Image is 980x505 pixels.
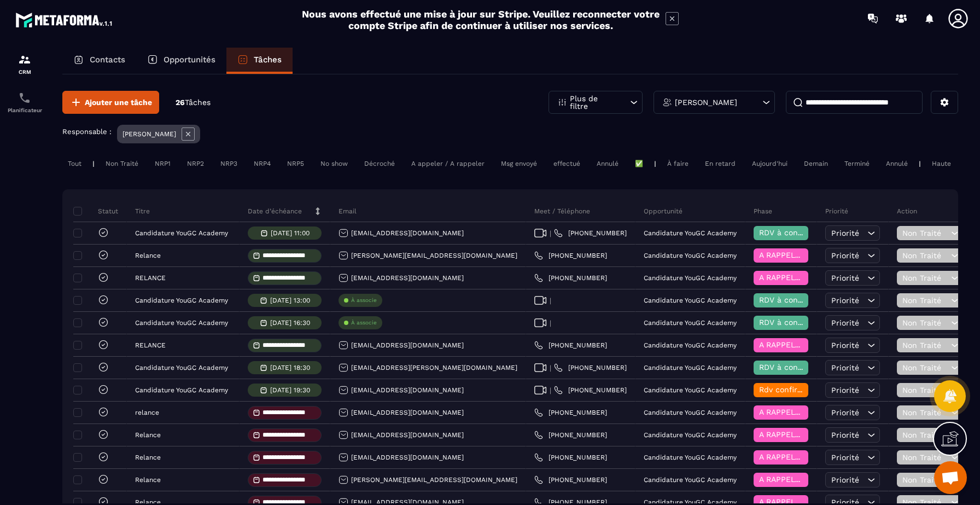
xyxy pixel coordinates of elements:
p: Meet / Téléphone [534,207,590,216]
div: A appeler / A rappeler [406,157,490,170]
span: Non Traité [902,475,948,484]
p: | [919,160,921,167]
a: [PHONE_NUMBER] [554,229,627,237]
span: Priorité [831,318,859,327]
p: Date d’échéance [248,207,302,216]
p: Action [897,207,917,216]
button: Ajouter une tâche [62,91,159,114]
a: [PHONE_NUMBER] [534,251,607,260]
span: Rdv confirmé ✅ [759,385,821,394]
a: [PHONE_NUMBER] [554,363,627,372]
p: Candidature YouGC Academy [135,364,228,372]
p: relance [135,409,159,416]
a: [PHONE_NUMBER] [554,386,627,394]
p: RELANCE [135,274,166,282]
a: [PHONE_NUMBER] [534,431,607,439]
p: Candidature YouGC Academy [644,454,737,461]
p: Candidature YouGC Academy [644,319,737,327]
p: | [92,160,95,167]
span: Non Traité [902,318,948,327]
span: RDV à confimer ❓ [759,228,830,237]
a: Contacts [62,48,136,74]
a: [PHONE_NUMBER] [534,408,607,417]
div: Haute [926,157,956,170]
p: Relance [135,454,161,461]
span: Non Traité [902,341,948,350]
p: Candidature YouGC Academy [644,476,737,484]
p: Planificateur [3,107,46,113]
div: En retard [699,157,741,170]
div: Demain [798,157,833,170]
p: Titre [135,207,150,216]
span: Non Traité [902,251,948,260]
p: Tâches [254,55,282,65]
p: Responsable : [62,127,112,136]
span: A RAPPELER/GHOST/NO SHOW✖️ [759,273,883,282]
p: Relance [135,476,161,484]
p: RELANCE [135,341,166,349]
span: Priorité [831,229,859,237]
span: Priorité [831,431,859,439]
p: Opportunités [164,55,215,65]
p: [PERSON_NAME] [122,130,176,138]
span: Non Traité [902,296,948,305]
p: 26 [176,97,211,108]
p: Candidature YouGC Academy [135,386,228,394]
span: A RAPPELER/GHOST/NO SHOW✖️ [759,452,883,461]
p: [DATE] 16:30 [270,319,310,327]
p: Opportunité [644,207,682,216]
a: [PHONE_NUMBER] [534,274,607,282]
span: Priorité [831,296,859,305]
span: Priorité [831,363,859,372]
div: NRP1 [149,157,176,170]
span: RDV à confimer ❓ [759,363,830,372]
span: Non Traité [902,453,948,462]
img: scheduler [18,91,31,105]
div: Non Traité [100,157,144,170]
p: [DATE] 13:00 [270,297,310,304]
img: formation [18,53,31,66]
div: No show [315,157,353,170]
p: Relance [135,431,161,439]
p: Statut [76,207,118,216]
p: Priorité [825,207,848,216]
div: À faire [662,157,694,170]
span: Non Traité [902,274,948,282]
p: Candidature YouGC Academy [135,229,228,237]
p: Candidature YouGC Academy [135,319,228,327]
span: | [550,229,551,237]
a: Ouvrir le chat [934,461,967,494]
img: logo [15,10,114,30]
div: ✅ [629,157,649,170]
div: Msg envoyé [495,157,542,170]
div: NRP2 [182,157,209,170]
div: NRP4 [248,157,276,170]
p: Candidature YouGC Academy [644,229,737,237]
a: [PHONE_NUMBER] [534,475,607,484]
span: A RAPPELER/GHOST/NO SHOW✖️ [759,408,883,416]
span: Non Traité [902,431,948,439]
p: Candidature YouGC Academy [644,297,737,304]
p: Candidature YouGC Academy [135,297,228,304]
div: Tout [62,157,87,170]
a: Opportunités [136,48,226,74]
span: Priorité [831,475,859,484]
p: [DATE] 11:00 [271,229,310,237]
div: NRP5 [282,157,310,170]
div: Annulé [880,157,913,170]
a: [PHONE_NUMBER] [534,453,607,462]
span: Tâches [185,98,211,107]
span: Priorité [831,386,859,394]
span: | [550,364,551,372]
span: A RAPPELER/GHOST/NO SHOW✖️ [759,251,883,259]
span: Priorité [831,341,859,350]
span: | [550,297,551,305]
div: Annulé [591,157,624,170]
p: À associe [351,319,377,327]
p: Phase [754,207,772,216]
p: Candidature YouGC Academy [644,252,737,259]
span: Priorité [831,274,859,282]
p: À associe [351,297,377,304]
a: Tâches [226,48,293,74]
span: RDV à confimer ❓ [759,318,830,327]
